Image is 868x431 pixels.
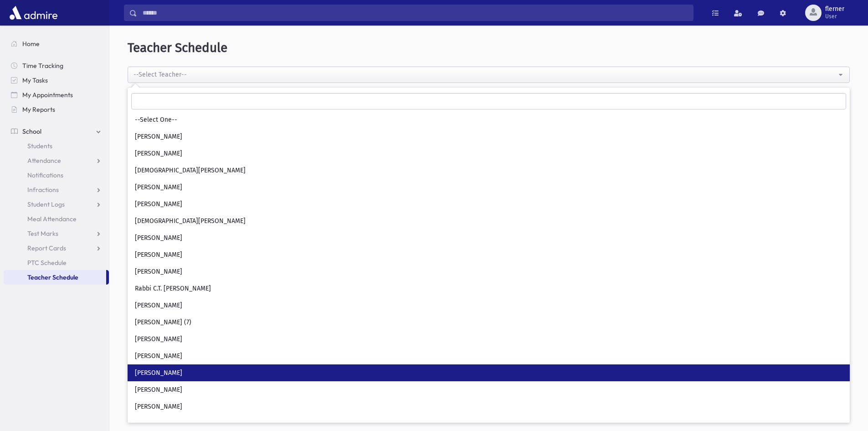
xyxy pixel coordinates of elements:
a: Report Cards [4,241,109,255]
span: [PERSON_NAME] [135,335,182,344]
a: Notifications [4,168,109,182]
a: My Reports [4,102,109,117]
span: Students [27,142,52,150]
span: Attendance [27,156,61,165]
span: Test Marks [27,229,58,238]
span: [PERSON_NAME] [135,132,182,141]
span: Teacher Schedule [27,273,78,281]
span: flerner [825,5,844,13]
span: [PERSON_NAME] [135,369,182,378]
span: [PERSON_NAME] [135,301,182,310]
span: [DEMOGRAPHIC_DATA][PERSON_NAME] [135,419,246,428]
span: User [825,13,844,20]
span: [PERSON_NAME] [135,402,182,411]
span: Home [22,40,40,48]
a: Home [4,36,109,51]
a: Student Logs [4,197,109,212]
span: [PERSON_NAME] [135,200,182,209]
span: [PERSON_NAME] [135,183,182,192]
span: [DEMOGRAPHIC_DATA][PERSON_NAME] [135,166,246,175]
span: Infractions [27,186,59,194]
span: [PERSON_NAME] [135,250,182,260]
span: [PERSON_NAME] [135,385,182,395]
span: Notifications [27,171,63,179]
a: Meal Attendance [4,212,109,226]
span: [PERSON_NAME] [135,267,182,276]
img: AdmirePro [7,4,60,22]
span: Time Tracking [22,62,63,70]
input: Search [137,5,693,21]
span: Teacher Schedule [128,40,227,55]
input: Search [131,93,846,109]
a: My Tasks [4,73,109,88]
span: [DEMOGRAPHIC_DATA][PERSON_NAME] [135,217,246,226]
span: My Tasks [22,76,48,84]
a: Test Marks [4,226,109,241]
a: Students [4,139,109,153]
a: Infractions [4,182,109,197]
a: Time Tracking [4,58,109,73]
span: School [22,127,41,135]
span: --Select One-- [135,115,177,125]
span: [PERSON_NAME] [135,149,182,158]
span: Student Logs [27,200,65,208]
button: --Select Teacher-- [128,67,850,83]
a: School [4,124,109,139]
span: [PERSON_NAME] [135,234,182,243]
a: Teacher Schedule [4,270,106,285]
a: PTC Schedule [4,255,109,270]
span: Meal Attendance [27,215,77,223]
span: PTC Schedule [27,259,67,267]
span: My Appointments [22,91,73,99]
span: [PERSON_NAME] (7) [135,318,191,327]
span: Rabbi C.T. [PERSON_NAME] [135,284,211,293]
span: Report Cards [27,244,66,252]
span: My Reports [22,105,55,114]
span: [PERSON_NAME] [135,352,182,361]
a: My Appointments [4,88,109,102]
a: Attendance [4,153,109,168]
div: --Select Teacher-- [134,70,837,79]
